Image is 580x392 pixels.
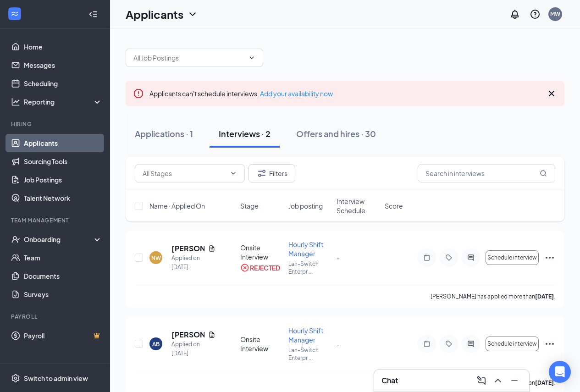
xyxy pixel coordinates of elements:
span: Applicants can't schedule interviews. [149,89,333,98]
span: Schedule interview [487,254,537,261]
input: Search in interviews [418,164,555,182]
div: AB [152,340,160,348]
svg: Collapse [88,10,98,19]
svg: Minimize [509,375,520,386]
h3: Chat [381,375,398,386]
svg: Note [421,340,432,348]
svg: Document [208,245,215,252]
span: - [337,340,340,348]
input: All Stages [143,168,226,178]
div: Onsite Interview [240,243,283,261]
button: ComposeMessage [474,373,489,388]
span: Schedule interview [487,341,537,347]
a: Add your availability now [260,89,333,98]
span: Name · Applied On [149,201,205,210]
svg: Tag [443,340,454,348]
b: [DATE] [535,379,554,386]
svg: UserCheck [11,235,20,244]
div: Reporting [24,97,103,106]
div: Interviews · 2 [219,128,271,139]
a: Home [24,38,102,56]
p: [PERSON_NAME] has applied more than . [431,293,555,300]
p: Lan-Switch Enterpr ... [288,260,331,276]
a: Team [24,248,102,267]
h5: [PERSON_NAME] [171,330,204,340]
a: Sourcing Tools [24,152,102,171]
div: NW [151,254,161,262]
svg: Settings [11,374,20,383]
div: Applied on [DATE] [171,340,215,358]
div: REJECTED [250,263,280,272]
svg: Document [208,331,215,338]
svg: Ellipses [544,338,555,349]
svg: ChevronDown [187,9,198,20]
div: Hiring [11,120,100,128]
svg: Tag [443,254,454,261]
p: Lan-Switch Enterpr ... [288,346,331,362]
button: ChevronUp [491,373,505,388]
div: Onboarding [24,235,94,244]
a: Talent Network [24,189,102,207]
b: [DATE] [535,293,554,300]
a: Job Postings [24,171,102,189]
button: Schedule interview [486,250,539,265]
span: Stage [240,201,259,210]
div: Switch to admin view [24,374,88,383]
a: Documents [24,267,102,285]
span: Hourly Shift Manager [288,326,323,344]
button: Minimize [507,373,522,388]
h1: Applicants [126,6,183,22]
svg: Filter [256,168,267,179]
a: Scheduling [24,74,102,93]
svg: ActiveChat [465,254,476,261]
div: Open Intercom Messenger [549,361,571,383]
span: Score [385,201,403,210]
svg: Error [133,88,144,99]
svg: ChevronDown [230,170,237,177]
div: Payroll [11,313,100,320]
svg: Cross [546,88,557,99]
span: Job posting [288,201,323,210]
button: Filter Filters [249,164,295,182]
span: Interview Schedule [337,197,379,215]
svg: MagnifyingGlass [540,170,547,177]
svg: QuestionInfo [530,9,541,20]
div: Team Management [11,216,100,224]
div: Applied on [DATE] [171,254,215,272]
span: Hourly Shift Manager [288,240,323,258]
button: Schedule interview [486,337,539,351]
h5: [PERSON_NAME] [171,243,204,254]
a: Surveys [24,285,102,304]
span: - [337,254,340,262]
div: Applications · 1 [135,128,193,139]
svg: Analysis [11,97,20,106]
div: Onsite Interview [240,335,283,353]
svg: Ellipses [544,252,555,263]
svg: ChevronDown [248,54,255,61]
a: Applicants [24,134,102,152]
svg: Note [421,254,432,261]
div: Offers and hires · 30 [296,128,376,139]
input: All Job Postings [133,53,244,63]
a: PayrollCrown [24,326,102,345]
a: Messages [24,56,102,74]
svg: WorkstreamLogo [10,9,19,18]
svg: Notifications [509,9,520,20]
svg: ChevronUp [492,375,503,386]
svg: CrossCircle [240,263,249,272]
svg: ComposeMessage [476,375,487,386]
div: MW [550,10,560,18]
svg: ActiveChat [465,340,476,348]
